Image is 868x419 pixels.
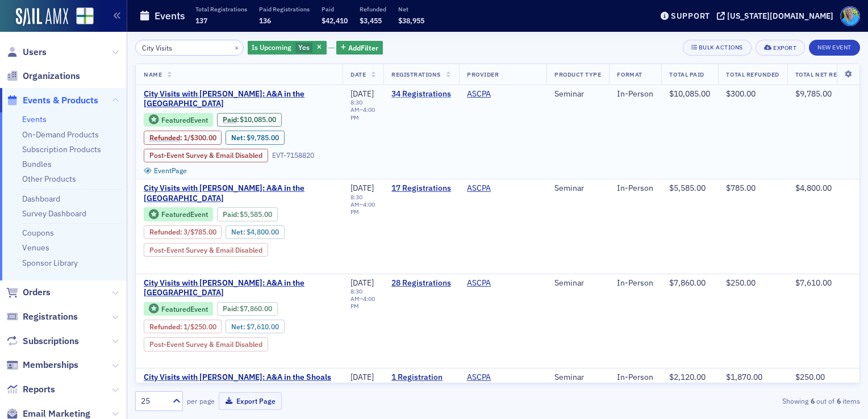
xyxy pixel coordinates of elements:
[259,16,271,25] span: 136
[391,278,451,288] a: 28 Registrations
[669,278,706,288] span: $7,860.00
[350,70,366,78] span: Date
[226,131,284,144] div: Net: $978500
[144,131,222,144] div: Refunded: 38 - $1008500
[360,16,382,25] span: $3,455
[467,70,499,78] span: Provider
[795,278,832,288] span: $7,610.00
[219,392,282,410] button: Export Page
[717,12,837,20] button: [US_STATE][DOMAIN_NAME]
[190,133,216,142] span: $300.00
[350,200,375,216] time: 4:00 PM
[16,8,68,26] a: SailAMX
[23,383,55,396] span: Reports
[223,210,237,219] a: Paid
[336,41,383,55] button: AddFilter
[350,194,375,216] div: –
[161,117,208,123] div: Featured Event
[155,9,185,23] h1: Events
[554,278,601,288] div: Seminar
[391,183,451,194] a: 17 Registrations
[149,228,180,236] a: Refunded
[627,396,860,406] div: Showing out of items
[231,322,247,331] span: Net :
[467,372,491,383] a: ASCPA
[795,70,858,78] span: Total Net Revenue
[391,372,451,383] a: 1 Registration
[726,278,756,288] span: $250.00
[144,183,335,203] span: City Visits with Mike Brand: A&A in the Rocket City
[726,183,756,193] span: $785.00
[554,70,601,78] span: Product Type
[809,40,860,56] button: New Event
[467,278,491,288] a: ASCPA
[391,89,451,99] a: 34 Registrations
[727,11,833,21] div: [US_STATE][DOMAIN_NAME]
[144,372,335,383] span: City Visits with Mike Brand: A&A in the Shoals
[6,335,79,347] a: Subscriptions
[360,5,386,13] p: Refunded
[350,383,375,405] div: –
[149,133,180,142] a: Refunded
[391,70,441,78] span: Registrations
[726,89,756,99] span: $300.00
[795,183,832,193] span: $4,800.00
[398,5,424,13] p: Net
[6,359,78,371] a: Memberships
[6,94,98,107] a: Events & Products
[247,228,279,236] span: $4,800.00
[350,372,374,382] span: [DATE]
[467,278,539,288] span: ASCPA
[149,322,180,331] a: Refunded
[22,194,60,204] a: Dashboard
[135,40,244,56] input: Search…
[22,144,101,154] a: Subscription Products
[840,6,860,26] span: Profile
[726,70,779,78] span: Total Refunded
[247,322,279,331] span: $7,610.00
[809,41,860,52] a: New Event
[68,7,94,27] a: View Homepage
[144,149,268,162] div: Post-Event Survey
[272,151,314,160] div: EVT-7158820
[554,372,601,383] div: Seminar
[22,242,49,253] a: Venues
[6,286,51,299] a: Orders
[144,225,222,239] div: Refunded: 22 - $558500
[22,174,76,184] a: Other Products
[144,337,268,351] div: Post-Event Survey
[247,133,279,142] span: $9,785.00
[144,278,335,298] a: City Visits with [PERSON_NAME]: A&A in the [GEOGRAPHIC_DATA]
[259,5,310,13] p: Paid Registrations
[149,322,183,331] span: :
[398,16,424,25] span: $38,955
[223,115,237,124] a: Paid
[76,7,94,25] img: SailAMX
[223,115,240,124] span: :
[23,70,80,82] span: Organizations
[217,302,278,316] div: Paid: 29 - $786000
[6,46,47,58] a: Users
[223,210,240,219] span: :
[149,133,183,142] span: :
[231,228,247,236] span: Net :
[683,40,752,56] button: Bulk Actions
[252,43,291,52] span: Is Upcoming
[144,166,187,175] a: EventPage
[467,89,491,99] a: ASCPA
[144,89,335,109] a: City Visits with [PERSON_NAME]: A&A in the [GEOGRAPHIC_DATA]
[226,320,284,333] div: Net: $761000
[240,304,272,313] span: $7,860.00
[144,302,213,316] div: Featured Event
[22,258,78,268] a: Sponsor Library
[669,70,704,78] span: Total Paid
[161,211,208,217] div: Featured Event
[467,183,491,194] a: ASCPA
[350,89,374,99] span: [DATE]
[23,46,47,58] span: Users
[190,228,216,236] span: $785.00
[195,16,207,25] span: 137
[232,42,242,52] button: ×
[699,44,743,51] div: Bulk Actions
[350,295,375,310] time: 4:00 PM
